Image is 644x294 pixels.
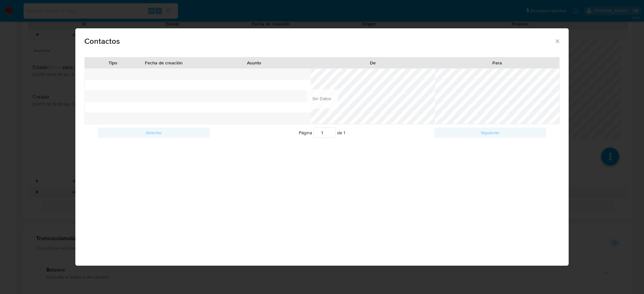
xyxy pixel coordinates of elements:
span: Contactos [84,37,554,45]
span: 1 [344,129,345,136]
button: close [554,38,560,44]
button: Anterior [98,128,210,138]
div: Fecha de creación [134,60,193,66]
span: Página de [299,128,345,138]
button: Siguiente [434,128,546,138]
div: Asunto [202,60,306,66]
div: De [315,60,431,66]
div: Para [440,60,555,66]
div: Tipo [100,60,125,66]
